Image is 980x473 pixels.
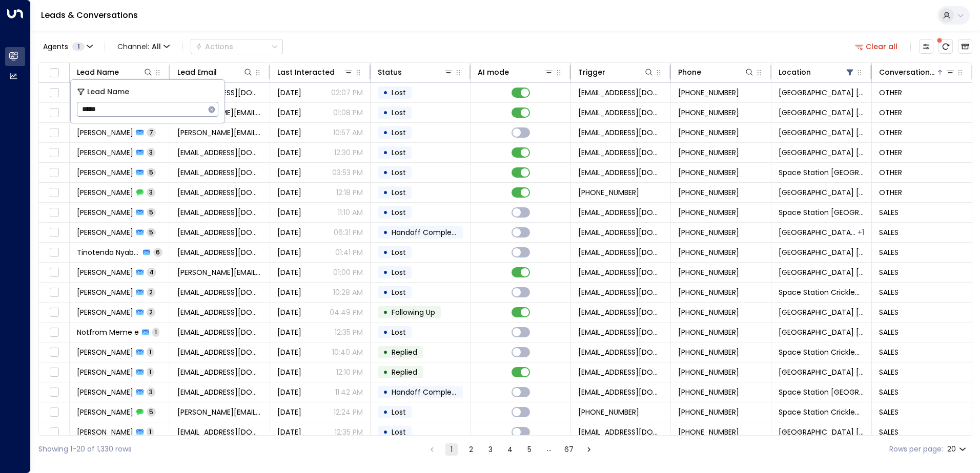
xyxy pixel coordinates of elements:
[277,307,301,317] span: Sep 26, 2025
[383,164,388,181] div: •
[48,346,60,359] span: Toggle select row
[38,444,132,455] div: Showing 1-20 of 1,330 rows
[77,167,133,178] span: Aasiyah Haq
[38,39,96,54] button: Agents1
[177,347,263,357] span: waters@bluewater.co.uk
[857,227,864,238] div: Space Station Swiss Cottage
[392,267,406,277] span: Lost
[147,208,156,217] span: 5
[578,66,655,78] div: Trigger
[277,167,301,178] span: Sep 08, 2025
[779,107,864,118] span: Space Station St Johns Wood
[578,247,664,257] span: leads@space-station.co.uk
[147,148,155,157] span: 3
[383,383,388,401] div: •
[478,66,554,78] div: AI mode
[147,407,156,416] span: 5
[277,207,301,218] span: Aug 15, 2025
[48,106,60,119] span: Toggle select row
[578,287,664,297] span: leads@space-station.co.uk
[678,207,739,218] span: +447766276920
[383,423,388,441] div: •
[879,107,902,118] span: OTHER
[779,167,864,178] span: Space Station Swiss Cottage
[177,227,263,238] span: powellalex@hotmail.co.uk
[41,9,138,21] a: Leads & Conversations
[879,227,899,238] span: SALES
[583,443,595,456] button: Go to next page
[177,407,263,417] span: clara.holcroft@me.com
[383,144,388,161] div: •
[330,307,363,317] p: 04:49 PM
[678,347,739,357] span: +441923645774
[779,347,864,357] span: Space Station Cricklewood
[392,247,406,257] span: Lost
[77,66,119,78] div: Lead Name
[383,204,388,221] div: •
[48,426,60,439] span: Toggle select row
[147,268,156,276] span: 4
[879,88,902,98] span: OTHER
[383,343,388,361] div: •
[277,367,301,377] span: Aug 19, 2025
[77,347,133,357] span: Philip Waters
[383,104,388,121] div: •
[392,367,417,377] span: Replied
[177,367,263,377] span: l.dolton4@gmail.com
[48,366,60,379] span: Toggle select row
[277,66,354,78] div: Last Interacted
[48,87,60,99] span: Toggle select row
[578,127,664,138] span: leads@space-station.co.uk
[879,327,899,337] span: SALES
[678,147,739,158] span: +447867293994
[113,39,174,54] span: Channel:
[678,267,739,277] span: +447545034295
[678,107,739,118] span: +447502234293
[578,66,605,78] div: Trigger
[851,39,902,54] button: Clear all
[147,427,154,436] span: 1
[478,66,509,78] div: AI mode
[333,127,363,138] p: 10:57 AM
[383,284,388,301] div: •
[48,186,60,199] span: Toggle select row
[779,66,855,78] div: Location
[48,326,60,339] span: Toggle select row
[578,187,639,198] span: +447867293994
[177,207,263,218] span: raphaelim2003@yahoo.co.uk
[177,387,263,397] span: lauralgingell@gmail.com
[72,42,85,51] span: 1
[87,86,129,98] span: Lead Name
[504,443,516,456] button: Go to page 4
[678,167,739,178] span: +447414204105
[392,167,406,178] span: Lost
[889,444,943,455] label: Rows per page:
[177,147,263,158] span: ashleighpetersen@hotmail.com
[277,247,301,257] span: Aug 11, 2025
[77,147,133,158] span: Ashleigh Petersen
[383,304,388,321] div: •
[465,443,477,456] button: Go to page 2
[277,107,301,118] span: Sep 15, 2025
[77,387,133,397] span: Laura Gingell
[277,227,301,238] span: Aug 06, 2025
[177,127,263,138] span: matthew@mwbg.uk
[678,88,739,98] span: +447882999712
[425,443,596,456] nav: pagination navigation
[578,327,664,337] span: leads@space-station.co.uk
[392,287,406,297] span: Lost
[177,247,263,257] span: Tinonyabowa@googlemail.com
[277,66,335,78] div: Last Interacted
[277,147,301,158] span: Aug 11, 2025
[147,168,156,177] span: 5
[879,407,899,417] span: SALES
[919,39,933,54] button: Customize
[277,407,301,417] span: Aug 22, 2025
[678,66,701,78] div: Phone
[383,224,388,241] div: •
[678,327,739,337] span: +44207876543210
[938,39,953,54] span: There are new threads available. Refresh the grid to view the latest updates.
[392,427,406,437] span: Lost
[392,127,406,138] span: Lost
[48,206,60,219] span: Toggle select row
